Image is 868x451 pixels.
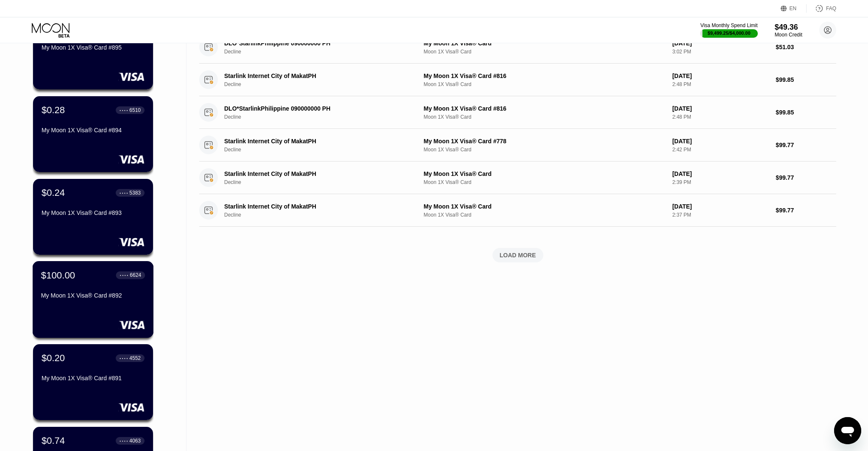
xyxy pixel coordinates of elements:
[424,170,666,177] div: My Moon 1X Visa® Card
[224,179,420,185] div: Decline
[120,109,128,111] div: ● ● ● ●
[224,147,420,153] div: Decline
[424,49,666,55] div: Moon 1X Visa® Card
[790,6,797,11] div: EN
[700,22,757,28] div: Visa Monthly Spend Limit
[42,353,65,364] div: $0.20
[424,105,666,112] div: My Moon 1X Visa® Card #816
[807,4,836,13] div: FAQ
[776,207,836,214] div: $99.77
[424,81,666,87] div: Moon 1X Visa® Card
[41,270,75,281] div: $100.00
[826,6,836,11] div: FAQ
[129,355,141,361] div: 4552
[775,32,802,38] div: Moon Credit
[224,212,420,218] div: Decline
[42,127,145,134] div: My Moon 1X Visa® Card #894
[776,109,836,116] div: $99.85
[224,114,420,120] div: Decline
[224,105,406,112] div: DLO*StarlinkPhilippine 090000000 PH
[33,96,153,172] div: $0.28● ● ● ●6510My Moon 1X Visa® Card #894
[199,96,836,129] div: DLO*StarlinkPhilippine 090000000 PHDeclineMy Moon 1X Visa® Card #816Moon 1X Visa® Card[DATE]2:48 ...
[424,114,666,120] div: Moon 1X Visa® Card
[199,161,836,194] div: Starlink Internet City of MakatPHDeclineMy Moon 1X Visa® CardMoon 1X Visa® Card[DATE]2:39 PM$99.77
[708,31,751,36] div: $9,499.25 / $4,000.00
[776,142,836,148] div: $99.77
[672,147,769,153] div: 2:42 PM
[672,212,769,218] div: 2:37 PM
[33,179,153,255] div: $0.24● ● ● ●5383My Moon 1X Visa® Card #893
[199,31,836,64] div: DLO*StarlinkPhilippine 090000000 PHDeclineMy Moon 1X Visa® CardMoon 1X Visa® Card[DATE]3:02 PM$51.03
[224,138,406,145] div: Starlink Internet City of MakatPH
[781,4,807,13] div: EN
[672,179,769,185] div: 2:39 PM
[776,76,836,83] div: $99.85
[33,14,153,89] div: $0.48● ● ● ●1272My Moon 1X Visa® Card #895
[776,174,836,181] div: $99.77
[424,203,666,210] div: My Moon 1X Visa® Card
[199,129,836,161] div: Starlink Internet City of MakatPHDeclineMy Moon 1X Visa® Card #778Moon 1X Visa® Card[DATE]2:42 PM...
[776,44,836,50] div: $51.03
[672,49,769,55] div: 3:02 PM
[672,72,769,79] div: [DATE]
[834,417,861,444] iframe: Button to launch messaging window
[500,251,536,259] div: LOAD MORE
[199,248,836,262] div: LOAD MORE
[33,262,153,337] div: $100.00● ● ● ●6624My Moon 1X Visa® Card #892
[130,272,141,278] div: 6624
[672,114,769,120] div: 2:48 PM
[224,170,406,177] div: Starlink Internet City of MakatPH
[120,274,128,276] div: ● ● ● ●
[700,22,757,38] div: Visa Monthly Spend Limit$9,499.25/$4,000.00
[42,435,65,446] div: $0.74
[42,44,145,51] div: My Moon 1X Visa® Card #895
[424,212,666,218] div: Moon 1X Visa® Card
[224,49,420,55] div: Decline
[199,194,836,227] div: Starlink Internet City of MakatPHDeclineMy Moon 1X Visa® CardMoon 1X Visa® Card[DATE]2:37 PM$99.77
[775,23,802,38] div: $49.36Moon Credit
[424,72,666,79] div: My Moon 1X Visa® Card #816
[41,292,145,299] div: My Moon 1X Visa® Card #892
[129,438,141,444] div: 4063
[672,81,769,87] div: 2:48 PM
[42,375,145,381] div: My Moon 1X Visa® Card #891
[120,440,128,442] div: ● ● ● ●
[224,203,406,210] div: Starlink Internet City of MakatPH
[129,190,141,196] div: 5383
[42,187,65,198] div: $0.24
[424,147,666,153] div: Moon 1X Visa® Card
[224,81,420,87] div: Decline
[120,357,128,359] div: ● ● ● ●
[129,107,141,113] div: 6510
[775,23,802,32] div: $49.36
[224,72,406,79] div: Starlink Internet City of MakatPH
[42,105,65,116] div: $0.28
[33,344,153,420] div: $0.20● ● ● ●4552My Moon 1X Visa® Card #891
[42,209,145,216] div: My Moon 1X Visa® Card #893
[120,192,128,194] div: ● ● ● ●
[424,179,666,185] div: Moon 1X Visa® Card
[672,170,769,177] div: [DATE]
[424,138,666,145] div: My Moon 1X Visa® Card #778
[672,138,769,145] div: [DATE]
[672,105,769,112] div: [DATE]
[199,64,836,96] div: Starlink Internet City of MakatPHDeclineMy Moon 1X Visa® Card #816Moon 1X Visa® Card[DATE]2:48 PM...
[672,203,769,210] div: [DATE]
